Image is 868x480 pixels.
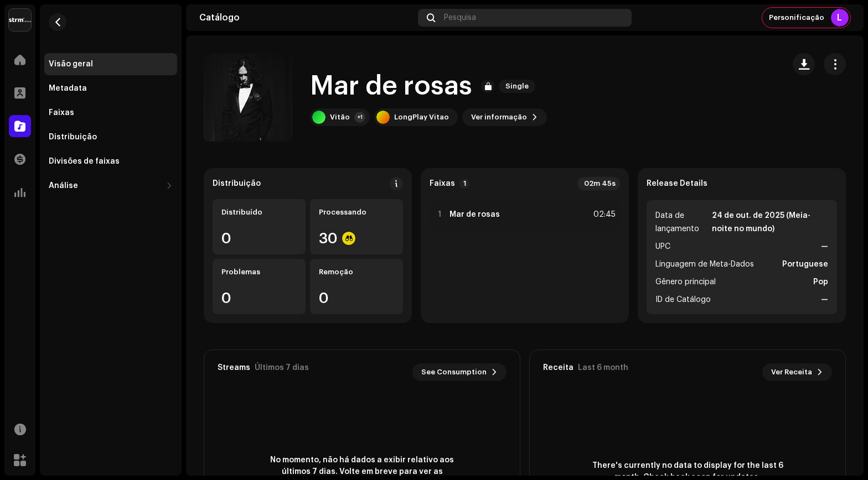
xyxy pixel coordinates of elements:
[712,209,828,236] strong: 24 de out. de 2025 (Meia-noite no mundo)
[221,208,297,217] div: Distribuído
[782,258,828,271] strong: Portuguese
[49,60,93,69] div: Visão geral
[44,175,177,197] re-m-nav-dropdown: Análise
[831,9,849,27] div: L
[199,13,414,22] div: Catálogo
[655,240,670,253] span: UPC
[577,177,620,190] div: 02m 45s
[310,69,472,104] h1: Mar de rosas
[655,258,754,271] span: Linguagem de Meta-Dados
[218,363,250,372] div: Streams
[655,209,710,236] span: Data de lançamento
[44,126,177,148] re-m-nav-item: Distribuição
[319,268,394,276] div: Remoção
[655,275,716,289] span: Gênero principal
[471,106,527,128] span: Ver informação
[462,108,547,126] button: Ver informação
[412,363,507,381] button: See Consumption
[44,102,177,124] re-m-nav-item: Faixas
[221,268,297,276] div: Problemas
[591,208,616,221] div: 02:45
[213,179,261,188] div: Distribuição
[444,13,476,22] span: Pesquisa
[449,210,500,219] strong: Mar de rosas
[813,275,828,289] strong: Pop
[44,150,177,173] re-m-nav-item: Divisões de faixas
[354,112,365,123] div: +1
[762,363,832,381] button: Ver Receita
[430,179,455,188] strong: Faixas
[9,9,31,31] img: 408b884b-546b-4518-8448-1008f9c76b02
[49,108,74,117] div: Faixas
[255,363,309,372] div: Últimos 7 dias
[578,363,628,372] div: Last 6 month
[421,361,487,383] span: See Consumption
[319,208,394,217] div: Processando
[44,53,177,75] re-m-nav-item: Visão geral
[394,113,449,122] div: LongPlay Vitao
[543,363,573,372] div: Receita
[44,77,177,100] re-m-nav-item: Metadata
[49,133,97,142] div: Distribuição
[771,361,812,383] span: Ver Receita
[821,293,828,306] strong: —
[459,179,469,189] p-badge: 1
[49,181,78,190] div: Análise
[49,157,120,166] div: Divisões de faixas
[655,293,711,306] span: ID de Catálogo
[49,84,87,93] div: Metadata
[769,13,824,22] span: Personificação
[499,80,535,93] span: Single
[330,113,350,122] div: Vitão
[647,179,707,188] strong: Release Details
[821,240,828,253] strong: —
